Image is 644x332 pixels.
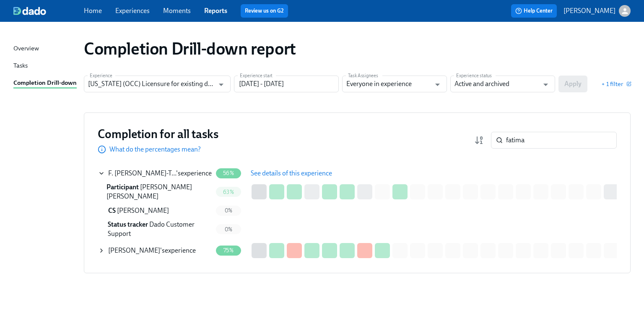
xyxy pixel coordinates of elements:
span: F. [PERSON_NAME]-T… [108,169,176,177]
h3: Completion for all tasks [98,126,218,141]
a: Overview [13,44,77,54]
div: Participant [PERSON_NAME] [PERSON_NAME] [98,183,212,201]
button: [PERSON_NAME] [563,5,631,17]
a: dado [13,7,84,15]
span: Participant [106,183,139,191]
button: Help Center [511,4,557,18]
span: [PERSON_NAME] [117,207,169,214]
span: 0% [220,226,237,233]
input: Search by name [506,132,617,149]
div: Completion Drill-down [13,78,77,89]
button: Open [539,78,552,91]
span: Dado Customer Support [108,220,195,238]
span: 0% [220,207,237,214]
span: 63% [218,189,239,195]
button: + 1 filter [601,80,631,88]
span: Status tracker [108,220,148,228]
div: Status tracker Dado Customer Support [98,220,212,238]
div: CS [PERSON_NAME] [98,202,212,219]
span: Credentialing Specialist [108,207,116,214]
h1: Completion Drill-down report [84,39,296,59]
span: 75% [218,247,239,254]
div: Overview [13,44,39,54]
button: Open [215,78,228,91]
div: 's experience [108,169,212,178]
button: Review us on G2 [241,4,288,18]
div: Tasks [13,61,28,71]
a: Experiences [115,7,150,15]
span: Help Center [515,7,553,15]
span: 56% [218,170,239,176]
a: Reports [204,7,227,15]
a: Moments [163,7,191,15]
p: [PERSON_NAME] [563,6,615,16]
a: Tasks [13,61,77,71]
a: Completion Drill-down [13,78,77,89]
div: 's experience [108,246,196,255]
button: See details of this experience [245,165,338,182]
div: F. [PERSON_NAME]-T…'sexperience [98,165,212,182]
p: What do the percentages mean? [109,145,201,154]
span: Fatima Topacio Torres-Tyler [106,183,192,200]
span: See details of this experience [251,169,332,178]
span: [PERSON_NAME] [108,246,160,254]
img: dado [13,7,46,15]
div: [PERSON_NAME]'sexperience [98,242,212,259]
a: Review us on G2 [245,7,284,15]
button: Open [431,78,444,91]
a: Home [84,7,102,15]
